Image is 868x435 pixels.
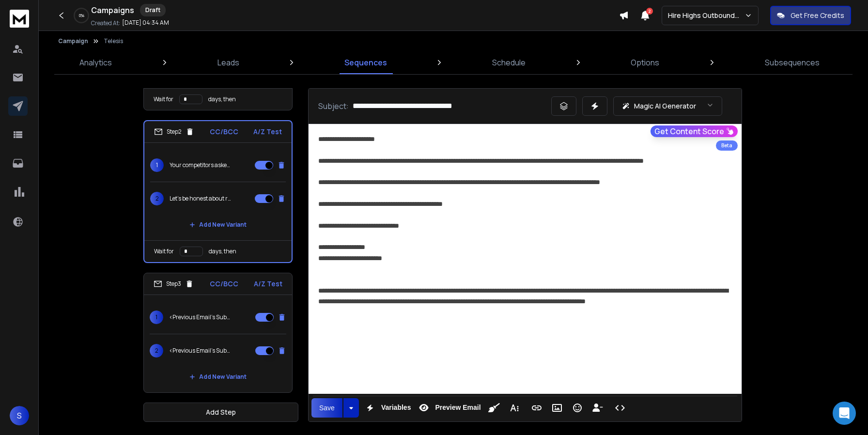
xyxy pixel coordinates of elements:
a: Options [625,51,665,74]
button: Magic AI Generator [613,96,722,116]
button: Get Content Score [651,125,738,137]
p: Telesis [104,37,123,45]
button: Code View [611,398,629,418]
p: days, then [209,248,236,255]
button: Add New Variant [182,215,254,234]
a: Analytics [74,51,118,74]
p: A/Z Test [254,279,282,289]
button: Save [311,398,342,418]
button: S [10,406,29,425]
p: Let’s be honest about reporting [170,195,232,202]
img: logo [10,10,29,28]
li: Step3CC/BCCA/Z Test1<Previous Email's Subject>2<Previous Email's Subject>Add New Variant [143,273,293,393]
div: Beta [716,140,738,151]
button: Clean HTML [485,398,503,418]
button: Campaign [58,37,88,45]
a: Leads [212,51,245,74]
a: Subsequences [759,51,825,74]
button: Insert Image (⌘P) [548,398,566,418]
p: CC/BCC [210,279,238,289]
a: Sequences [339,51,393,74]
a: Schedule [486,51,531,74]
button: Variables [361,398,413,418]
button: Add New Variant [182,367,254,387]
p: Subsequences [765,57,820,68]
p: <Previous Email's Subject> [169,313,231,321]
p: Get Free Credits [790,11,844,20]
button: More Text [505,398,524,418]
button: Preview Email [415,398,482,418]
p: Schedule [492,57,526,68]
p: Options [631,57,659,68]
div: Open Intercom Messenger [833,402,856,425]
p: Leads [217,57,239,68]
p: Magic AI Generator [634,101,696,111]
p: Created At: [91,19,120,27]
div: Step 3 [154,280,194,288]
span: 2 [150,192,164,205]
span: 1 [150,311,163,324]
span: Variables [379,404,413,412]
button: Insert Unsubscribe Link [589,398,607,418]
p: Wait for [154,95,173,103]
h1: Campaigns [91,4,134,16]
span: 2 [646,8,653,15]
div: Draft [140,4,166,16]
p: <Previous Email's Subject> [169,347,231,355]
p: days, then [208,95,236,103]
button: Emoticons [568,398,587,418]
p: CC/BCC [210,127,238,137]
span: 1 [150,158,164,172]
span: Preview Email [433,404,482,412]
div: Step 2 [154,127,194,136]
p: [DATE] 04:34 AM [122,19,169,27]
p: Analytics [79,57,112,68]
button: Get Free Credits [770,6,851,25]
button: Add Step [143,403,298,422]
li: Step2CC/BCCA/Z Test1Your competitors asked us for this2Let’s be honest about reportingAdd New Var... [143,120,293,263]
p: Your competitors asked us for this [170,161,232,169]
p: Hire Highs Outbound Engine [668,11,744,20]
span: 2 [150,344,163,357]
button: Insert Link (⌘K) [527,398,546,418]
p: Sequences [344,57,387,68]
p: 0 % [79,13,84,18]
p: A/Z Test [253,127,282,137]
p: Subject: [318,100,349,112]
p: Wait for [154,248,174,255]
